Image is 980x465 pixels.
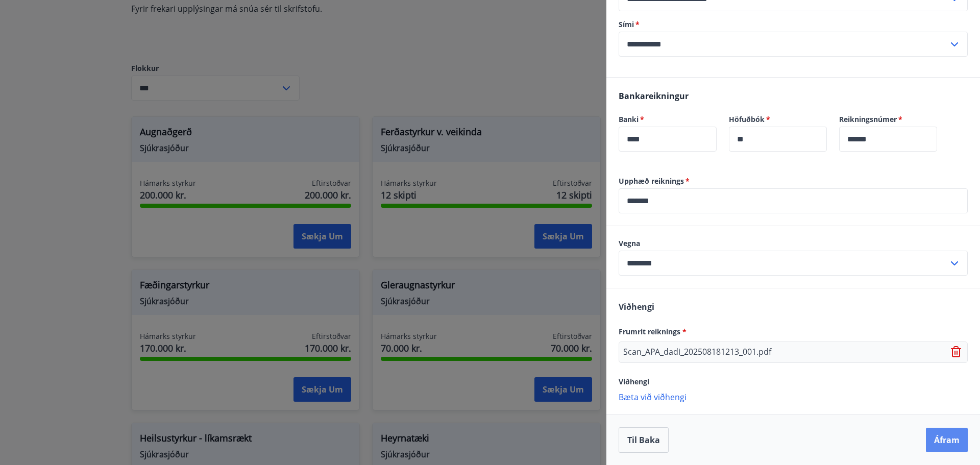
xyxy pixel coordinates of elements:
button: Til baka [619,427,669,453]
span: Frumrit reiknings [619,327,687,336]
span: Bankareikningur [619,90,689,102]
label: Sími [619,19,968,30]
label: Vegna [619,238,968,249]
label: Upphæð reiknings [619,176,968,186]
p: Scan_APA_dadi_202508181213_001.pdf [623,346,771,358]
label: Banki [619,114,717,125]
button: Áfram [926,428,968,452]
span: Viðhengi [619,377,649,386]
p: Bæta við viðhengi [619,391,968,402]
span: Viðhengi [619,301,654,312]
label: Höfuðbók [729,114,827,125]
div: Upphæð reiknings [619,188,968,213]
label: Reikningsnúmer [839,114,937,125]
